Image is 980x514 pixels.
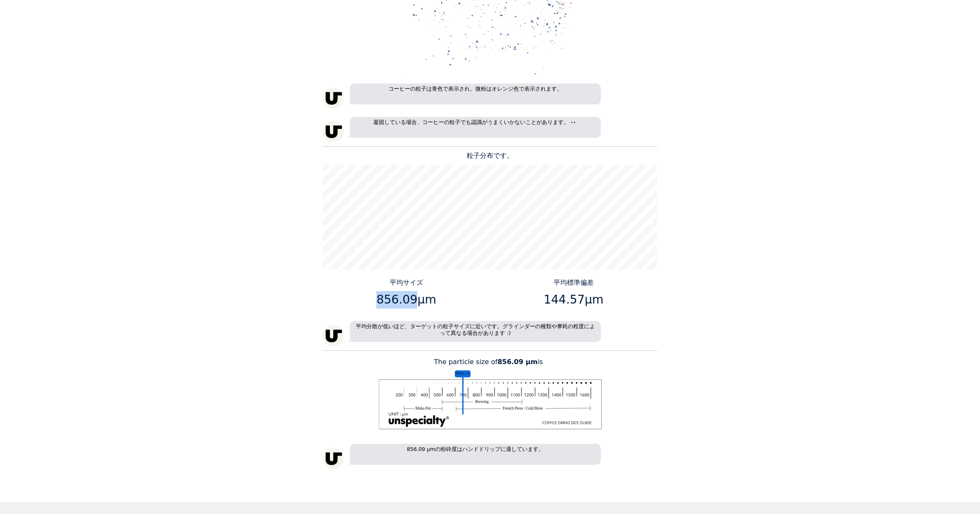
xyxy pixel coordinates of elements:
[455,372,470,375] tspan: 平均サイズ
[498,358,538,366] b: 856.09 μm
[326,291,487,309] p: 856.09μm
[493,278,654,288] p: 平均標準偏差
[350,321,601,342] p: 平均分散が低いほど、ターゲットの粒子サイズに近いです。グラインダーの種類や摩耗の程度によって異なる場合があります :)
[323,448,344,469] img: unspecialty-logo
[323,325,344,346] img: unspecialty-logo
[350,444,601,465] p: 856.09 µmの粉砕度はハンドドリップに適しています。
[493,291,654,309] p: 144.57μm
[350,117,601,138] p: 凝固している場合、コーヒーの粒子でも認識がうまくいかないことがあります。 👀
[323,121,344,142] img: unspecialty-logo
[350,84,601,104] p: コーヒーの粒子は青色で表示され、微粉はオレンジ色で表示されます。
[326,278,487,288] p: 平均サイズ
[323,88,344,109] img: unspecialty-logo
[323,357,657,367] p: The particle size of is
[323,151,657,161] p: 粒子分布です。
